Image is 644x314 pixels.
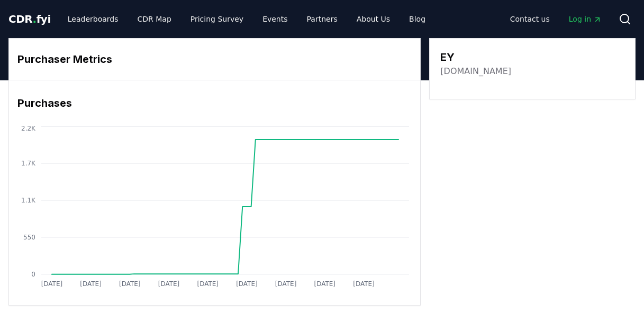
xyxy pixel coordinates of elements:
[21,125,36,132] tspan: 2.2K
[21,197,36,204] tspan: 1.1K
[119,280,140,288] tspan: [DATE]
[236,280,257,288] tspan: [DATE]
[21,160,36,167] tspan: 1.7K
[440,49,511,65] h3: EY
[353,280,375,288] tspan: [DATE]
[17,95,412,111] h3: Purchases
[440,65,511,78] a: [DOMAIN_NAME]
[401,10,434,29] a: Blog
[254,10,296,29] a: Events
[158,280,179,288] tspan: [DATE]
[41,280,62,288] tspan: [DATE]
[59,10,434,29] nav: Main
[182,10,252,29] a: Pricing Survey
[8,12,51,26] a: CDR.fyi
[298,10,346,29] a: Partners
[348,10,398,29] a: About Us
[8,13,51,25] span: CDR fyi
[197,280,219,288] tspan: [DATE]
[80,280,101,288] tspan: [DATE]
[33,13,37,25] span: .
[502,10,558,29] a: Contact us
[23,234,35,241] tspan: 550
[275,280,296,288] tspan: [DATE]
[17,51,412,67] h3: Purchaser Metrics
[314,280,335,288] tspan: [DATE]
[569,14,602,24] span: Log in
[560,10,610,29] a: Log in
[502,10,610,29] nav: Main
[59,10,127,29] a: Leaderboards
[31,271,35,278] tspan: 0
[129,10,180,29] a: CDR Map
